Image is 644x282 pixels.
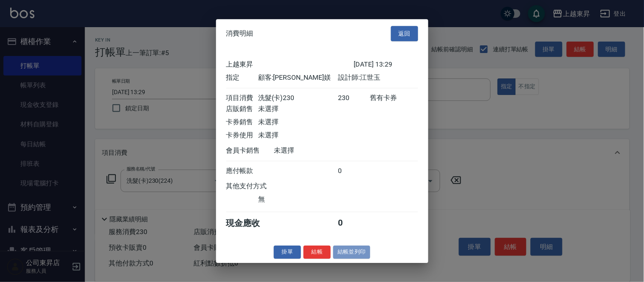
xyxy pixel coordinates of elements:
[258,195,338,204] div: 無
[258,105,338,114] div: 未選擇
[258,118,338,127] div: 未選擇
[226,118,258,127] div: 卡券銷售
[354,60,418,69] div: [DATE] 13:29
[338,167,370,176] div: 0
[370,94,418,103] div: 舊有卡券
[226,167,258,176] div: 應付帳款
[274,246,301,259] button: 掛單
[226,105,258,114] div: 店販銷售
[226,218,274,229] div: 現金應收
[391,26,418,42] button: 返回
[226,146,274,155] div: 會員卡銷售
[274,146,354,155] div: 未選擇
[304,246,331,259] button: 結帳
[338,218,370,229] div: 0
[226,73,258,82] div: 指定
[226,94,258,103] div: 項目消費
[226,60,354,69] div: 上越東昇
[226,29,253,38] span: 消費明細
[258,131,338,140] div: 未選擇
[258,73,338,82] div: 顧客: [PERSON_NAME]媄
[226,182,290,191] div: 其他支付方式
[258,94,338,103] div: 洗髮(卡)230
[226,131,258,140] div: 卡券使用
[338,94,370,103] div: 230
[338,73,418,82] div: 設計師: 江世玉
[333,246,370,259] button: 結帳並列印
